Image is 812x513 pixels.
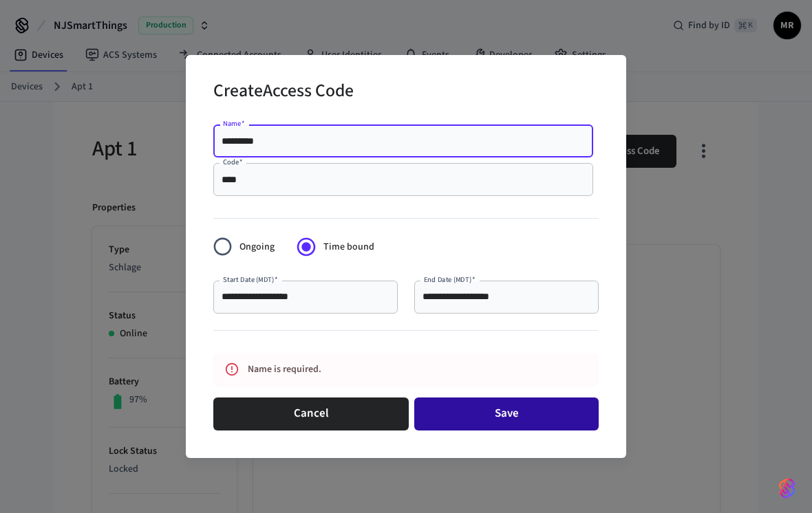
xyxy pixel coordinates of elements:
input: Choose date, selected date is Oct 6, 2025 [222,290,389,304]
img: SeamLogoGradient.69752ec5.svg [779,477,795,499]
input: Choose date, selected date is Oct 10, 2025 [423,290,590,304]
label: Name [223,118,245,129]
span: Ongoing [239,240,275,254]
h2: Create Access Code [213,72,354,113]
label: Start Date (MDT) [223,274,278,285]
span: Time bound [323,240,374,254]
button: Cancel [213,397,409,430]
div: Name is required. [248,357,538,382]
label: End Date (MDT) [424,274,475,285]
button: Save [414,397,599,430]
label: Code [223,157,243,167]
